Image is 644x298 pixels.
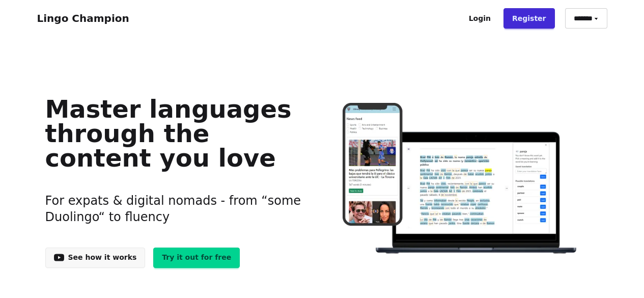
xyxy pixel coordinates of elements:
a: See how it works [45,248,146,268]
a: Register [503,8,555,29]
img: Learn languages online [322,103,599,255]
h3: For expats & digital nomads - from “some Duolingo“ to fluency [45,180,306,237]
a: Try it out for free [153,248,240,268]
h1: Master languages through the content you love [45,97,306,170]
a: Lingo Champion [37,12,129,24]
a: Login [460,8,499,29]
